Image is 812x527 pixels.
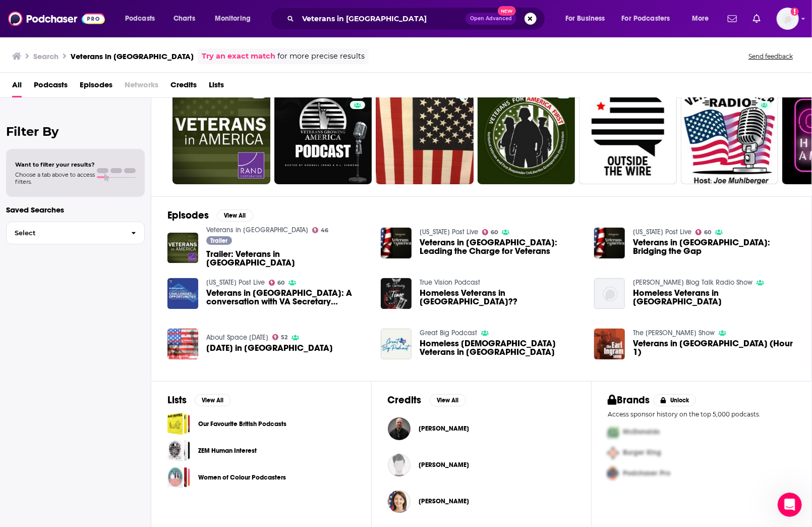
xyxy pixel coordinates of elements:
[724,10,741,27] a: Show notifications dropdown
[420,228,478,236] a: Washington Post Live
[167,439,190,462] a: ZEM Human Interest
[167,466,190,489] a: Women of Colour Podcasters
[206,278,265,287] a: Washington Post Live
[298,11,466,27] input: Search podcasts, credits, & more...
[15,171,95,185] span: Choose a tab above to access filters.
[381,329,412,359] a: Homeless Female Veterans in America
[615,11,685,27] button: open menu
[6,222,145,244] button: Select
[681,86,779,184] a: 50
[167,329,198,359] img: Veterans Day in America
[381,228,412,258] img: Veterans in America: Leading the Charge for Veterans
[633,329,715,337] a: The Earl Ingram Show
[388,454,411,477] a: James D. Snow
[420,289,582,306] span: Homeless Veterans in [GEOGRAPHIC_DATA]??
[381,278,412,309] img: Homeless Veterans in America??
[277,50,365,62] span: for more precise results
[198,418,286,430] a: Our Favourite British Podcasts
[206,333,268,342] a: About Space Today
[777,8,799,30] button: Show profile menu
[215,12,251,26] span: Monitoring
[420,339,582,356] a: Homeless Female Veterans in America
[209,77,224,97] span: Lists
[71,51,194,61] h3: Veterans in [GEOGRAPHIC_DATA]
[167,209,253,222] a: EpisodesView All
[604,463,623,484] img: Third Pro Logo
[430,394,466,406] button: View All
[388,412,575,445] button: Paul RieckhoffPaul Rieckhoff
[623,428,660,437] span: McDonalds
[7,230,123,236] span: Select
[206,289,369,306] a: Veterans in America: A conversation with VA Secretary David Shulkin
[419,461,469,469] span: [PERSON_NAME]
[633,278,752,287] a: Teresita Glasgow Blog Talk Radio Show
[491,230,498,235] span: 60
[633,289,795,306] a: Homeless Veterans in America
[757,90,772,98] a: 50
[558,11,618,27] button: open menu
[594,228,625,258] a: Veterans in America: Bridging the Gap
[419,497,469,505] span: [PERSON_NAME]
[251,90,266,98] a: 46
[388,490,411,513] img: Mandy Cohen
[206,250,369,267] a: Trailer: Veterans in America
[195,394,231,406] button: View All
[608,394,650,406] h2: Brands
[633,238,795,255] a: Veterans in America: Bridging the Gap
[8,9,105,28] img: Podchaser - Follow, Share and Rate Podcasts
[420,238,582,255] span: Veterans in [GEOGRAPHIC_DATA]: Leading the Charge for Veterans
[654,394,697,406] button: Unlock
[167,209,209,222] h2: Episodes
[12,77,22,97] a: All
[608,410,795,418] p: Access sponsor history on the top 5,000 podcasts.
[623,449,661,457] span: Burger King
[623,469,670,478] span: Podchaser Pro
[594,278,625,309] img: Homeless Veterans in America
[420,339,582,356] span: Homeless [DEMOGRAPHIC_DATA] Veterans in [GEOGRAPHIC_DATA]
[206,344,333,352] a: Veterans Day in America
[466,13,516,25] button: Open AdvancedNew
[388,394,466,406] a: CreditsView All
[167,394,231,406] a: ListsView All
[202,50,275,62] a: Try an exact match
[695,229,712,235] a: 60
[604,422,623,443] img: First Pro Logo
[633,339,795,356] a: Veterans in America (Hour 1)
[419,425,469,433] span: [PERSON_NAME]
[420,238,582,255] a: Veterans in America: Leading the Charge for Veterans
[34,77,68,97] a: Podcasts
[482,229,498,235] a: 60
[388,485,575,517] button: Mandy CohenMandy Cohen
[419,425,469,433] a: Paul Rieckhoff
[633,238,795,255] span: Veterans in [GEOGRAPHIC_DATA]: Bridging the Gap
[704,230,711,235] span: 60
[388,449,575,481] button: James D. SnowJames D. Snow
[6,205,145,215] p: Saved Searches
[125,77,158,97] span: Networks
[172,86,270,184] a: 46
[388,394,422,406] h2: Credits
[206,344,333,352] span: [DATE] in [GEOGRAPHIC_DATA]
[167,394,187,406] h2: Lists
[622,12,670,26] span: For Podcasters
[170,77,197,97] a: Credits
[167,412,190,435] a: Our Favourite British Podcasts
[419,497,469,505] a: Mandy Cohen
[277,281,284,285] span: 60
[420,329,477,337] a: Great Big Podcast
[206,226,308,234] a: Veterans in America
[565,12,605,26] span: For Business
[167,278,198,309] img: Veterans in America: A conversation with VA Secretary David Shulkin
[388,417,411,440] img: Paul Rieckhoff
